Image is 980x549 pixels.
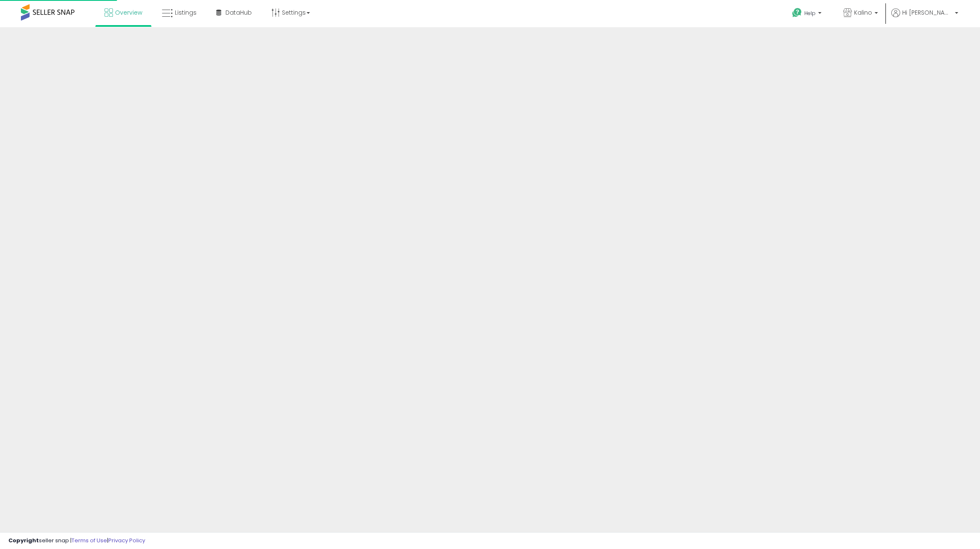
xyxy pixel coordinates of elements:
[804,10,816,17] span: Help
[115,8,142,17] span: Overview
[175,8,197,17] span: Listings
[902,8,952,17] span: Hi [PERSON_NAME]
[854,8,872,17] span: Kalino
[786,1,830,27] a: Help
[891,8,958,27] a: Hi [PERSON_NAME]
[792,8,802,18] i: Get Help
[225,8,252,17] span: DataHub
